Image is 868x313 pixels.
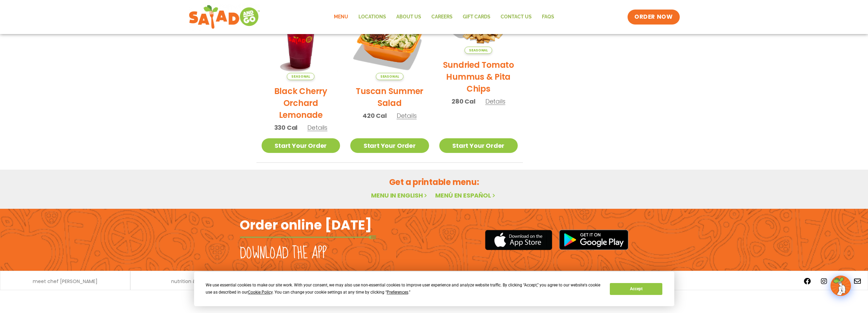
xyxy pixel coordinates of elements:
[240,217,372,233] h2: Order online [DATE]
[194,271,674,306] div: Cookie Consent Prompt
[363,111,387,120] span: 420 Cal
[628,10,679,25] a: ORDER NOW
[287,73,314,80] span: Seasonal
[274,123,298,132] span: 330 Cal
[329,9,353,25] a: Menu
[350,85,429,109] h2: Tuscan Summer Salad
[426,9,458,25] a: Careers
[350,138,429,153] a: Start Your Order
[240,235,376,239] img: fork
[485,97,505,106] span: Details
[559,230,629,250] img: google_play
[496,9,537,25] a: Contact Us
[610,283,662,295] button: Accept
[262,138,340,153] a: Start Your Order
[256,176,612,188] h2: Get a printable menu:
[439,138,518,153] a: Start Your Order
[329,9,559,25] nav: Menu
[206,282,602,296] div: We use essential cookies to make our site work. With your consent, we may also use non-essential ...
[634,13,673,21] span: ORDER NOW
[240,244,327,263] h2: Download the app
[307,123,327,132] span: Details
[353,9,391,25] a: Locations
[376,73,403,80] span: Seasonal
[33,279,98,284] a: meet chef [PERSON_NAME]
[262,2,340,80] img: Product photo for Black Cherry Orchard Lemonade
[248,290,273,295] span: Cookie Policy
[397,111,417,120] span: Details
[537,9,559,25] a: FAQs
[465,47,492,54] span: Seasonal
[262,85,340,121] h2: Black Cherry Orchard Lemonade
[452,97,475,106] span: 280 Cal
[439,59,518,95] h2: Sundried Tomato Hummus & Pita Chips
[350,2,429,80] img: Product photo for Tuscan Summer Salad
[831,276,850,295] img: wpChatIcon
[458,9,496,25] a: GIFT CARDS
[371,191,428,200] a: Menu in English
[387,290,408,295] span: Preferences
[189,3,261,31] img: new-SAG-logo-768×292
[391,9,426,25] a: About Us
[171,279,219,284] a: nutrition & allergens
[485,229,552,251] img: appstore
[435,191,497,200] a: Menú en español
